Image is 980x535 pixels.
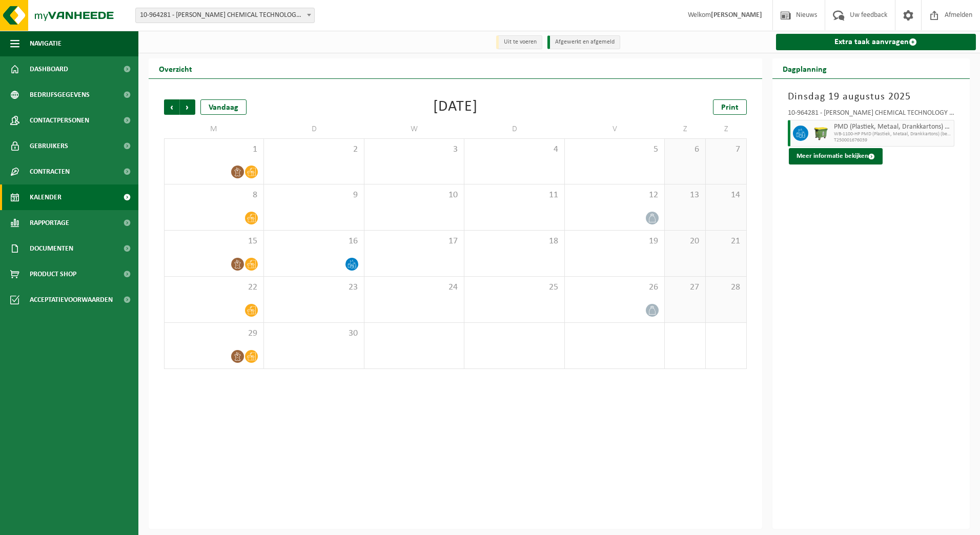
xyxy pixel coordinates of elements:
[170,144,258,155] span: 1
[565,120,665,138] td: V
[370,190,459,201] span: 10
[269,236,358,247] span: 16
[547,35,620,49] li: Afgewerkt en afgemeld
[200,99,247,115] div: Vandaag
[370,236,459,247] span: 17
[772,58,837,78] h2: Dagplanning
[570,144,659,155] span: 5
[30,261,76,287] span: Product Shop
[135,8,315,23] span: 10-964281 - EASTMAN CHEMICAL TECHNOLOGY BV - ZWIJNAARDE
[813,126,829,141] img: WB-1100-HPE-GN-51
[570,282,659,293] span: 26
[30,210,69,236] span: Rapportage
[788,89,955,105] h3: Dinsdag 19 augustus 2025
[364,120,464,138] td: W
[164,120,264,138] td: M
[721,104,739,112] span: Print
[30,159,70,184] span: Contracten
[170,282,258,293] span: 22
[30,31,62,56] span: Navigatie
[433,99,478,115] div: [DATE]
[370,144,459,155] span: 3
[30,108,89,133] span: Contactpersonen
[269,144,358,155] span: 2
[469,190,559,201] span: 11
[170,328,258,339] span: 29
[370,282,459,293] span: 24
[469,236,559,247] span: 18
[670,282,700,293] span: 27
[789,148,883,164] button: Meer informatie bekijken
[170,190,258,201] span: 8
[164,99,179,115] span: Vorige
[788,110,955,120] div: 10-964281 - [PERSON_NAME] CHEMICAL TECHNOLOGY BV - ZWIJNAARDE
[30,133,68,159] span: Gebruikers
[570,190,659,201] span: 12
[180,99,195,115] span: Volgende
[464,120,564,138] td: D
[706,120,747,138] td: Z
[496,35,542,49] li: Uit te voeren
[469,144,559,155] span: 4
[713,99,747,115] a: Print
[776,34,976,50] a: Extra taak aanvragen
[170,236,258,247] span: 15
[30,287,113,313] span: Acceptatievoorwaarden
[834,137,952,143] span: T250001676039
[149,58,202,78] h2: Overzicht
[711,144,741,155] span: 7
[711,190,741,201] span: 14
[269,282,358,293] span: 23
[30,56,68,82] span: Dashboard
[670,236,700,247] span: 20
[30,82,90,108] span: Bedrijfsgegevens
[30,184,62,210] span: Kalender
[136,8,314,23] span: 10-964281 - EASTMAN CHEMICAL TECHNOLOGY BV - ZWIJNAARDE
[269,190,358,201] span: 9
[711,236,741,247] span: 21
[570,236,659,247] span: 19
[30,236,73,261] span: Documenten
[665,120,706,138] td: Z
[711,11,762,19] strong: [PERSON_NAME]
[264,120,364,138] td: D
[269,328,358,339] span: 30
[469,282,559,293] span: 25
[670,144,700,155] span: 6
[834,123,952,131] span: PMD (Plastiek, Metaal, Drankkartons) (bedrijven)
[670,190,700,201] span: 13
[834,131,952,137] span: WB-1100-HP PMD (Plastiek, Metaal, Drankkartons) (bedrijven)
[711,282,741,293] span: 28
